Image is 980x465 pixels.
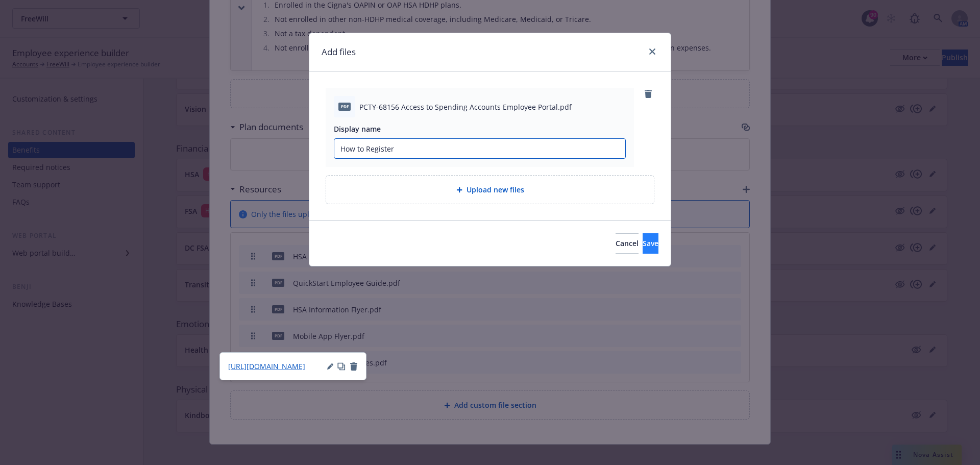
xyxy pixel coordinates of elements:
[646,45,658,58] a: close
[334,124,381,134] span: Display name
[642,88,654,100] a: remove
[322,45,356,59] h1: Add files
[228,361,305,372] a: [URL][DOMAIN_NAME]
[359,102,572,112] span: PCTY-68156 Access to Spending Accounts Employee Portal.pdf
[338,103,351,110] span: pdf
[467,184,524,195] span: Upload new files
[228,361,305,371] span: [URL][DOMAIN_NAME]
[326,175,654,204] div: Upload new files
[643,238,658,248] span: Save
[643,233,658,254] button: Save
[616,233,639,254] button: Cancel
[616,238,639,248] span: Cancel
[334,139,625,158] input: Add display name here...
